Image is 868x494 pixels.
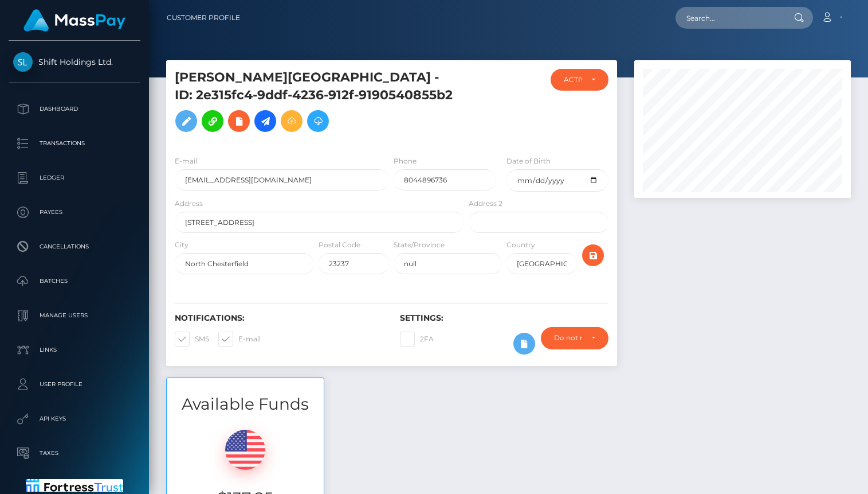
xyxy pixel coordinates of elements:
p: Payees [13,204,136,221]
a: Payees [9,198,140,227]
a: Batches [9,267,140,295]
label: E-mail [175,156,197,166]
a: Customer Profile [167,6,240,30]
label: E-mail [218,332,261,347]
a: Cancellations [9,232,140,261]
a: Manage Users [9,301,140,330]
label: 2FA [400,332,434,347]
label: Address 2 [469,199,502,209]
a: User Profile [9,370,140,399]
label: City [175,240,188,250]
div: ACTIVE [564,75,582,84]
a: Ledger [9,164,140,192]
button: Do not require [541,327,608,349]
button: ACTIVE [551,69,608,91]
label: Phone [394,156,417,166]
h3: Available Funds [167,393,324,415]
p: API Keys [13,410,136,427]
p: Cancellations [13,238,136,255]
p: Transactions [13,135,136,152]
label: State/Province [394,240,445,250]
p: Links [13,341,136,359]
input: Search... [675,7,783,29]
p: Batches [13,273,136,290]
span: Shift Holdings Ltd. [9,57,140,67]
p: User Profile [13,376,136,393]
h6: Settings: [400,313,608,323]
img: MassPay Logo [23,9,125,32]
a: Taxes [9,439,140,468]
img: Shift Holdings Ltd. [13,52,33,72]
p: Ledger [13,169,136,186]
label: Address [175,199,203,209]
label: Date of Birth [506,156,551,166]
h6: Notifications: [175,313,383,323]
a: API Keys [9,404,140,433]
p: Taxes [13,445,136,462]
a: Initiate Payout [254,110,276,132]
h5: [PERSON_NAME][GEOGRAPHIC_DATA] - ID: 2e315fc4-9ddf-4236-912f-9190540855b2 [175,69,458,138]
p: Manage Users [13,307,136,324]
a: Links [9,336,140,364]
label: Country [506,240,535,250]
div: Do not require [554,333,582,343]
a: Transactions [9,129,140,158]
label: Postal Code [319,240,360,250]
label: SMS [175,332,209,347]
img: USD.png [225,430,265,470]
a: Dashboard [9,95,140,123]
p: Dashboard [13,100,136,118]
